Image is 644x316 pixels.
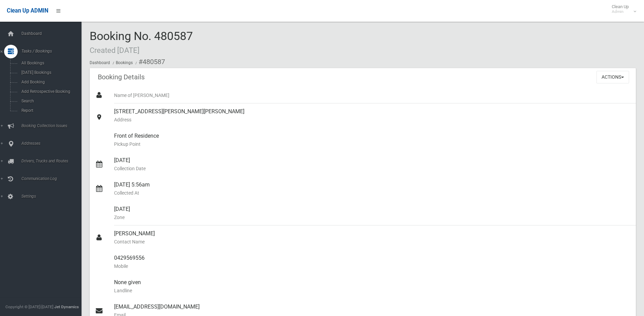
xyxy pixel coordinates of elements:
[612,9,629,14] small: Admin
[19,141,87,146] span: Addresses
[19,194,87,199] span: Settings
[19,49,87,54] span: Tasks / Bookings
[114,177,630,201] div: [DATE] 5:56am
[114,116,630,124] small: Address
[114,164,630,173] small: Collection Date
[114,189,630,197] small: Collected At
[90,29,193,56] span: Booking No. 480587
[116,60,133,65] a: Bookings
[114,91,630,99] small: Name of [PERSON_NAME]
[90,60,110,65] a: Dashboard
[114,201,630,225] div: [DATE]
[19,99,81,103] span: Search
[114,128,630,152] div: Front of Residence
[7,7,48,14] span: Clean Up ADMIN
[114,213,630,221] small: Zone
[19,159,87,163] span: Drivers, Trucks and Routes
[114,140,630,148] small: Pickup Point
[134,56,165,68] li: #480587
[114,225,630,250] div: [PERSON_NAME]
[19,89,81,94] span: Add Retrospective Booking
[19,61,81,65] span: All Bookings
[608,4,636,14] span: Clean Up
[114,287,630,295] small: Landline
[19,176,87,181] span: Communication Log
[19,108,81,113] span: Report
[114,152,630,177] div: [DATE]
[114,238,630,246] small: Contact Name
[90,46,140,55] small: Created [DATE]
[596,71,629,83] button: Actions
[19,80,81,84] span: Add Booking
[19,31,87,36] span: Dashboard
[90,71,153,84] header: Booking Details
[5,304,53,309] span: Copyright © [DATE]-[DATE]
[114,274,630,299] div: None given
[114,262,630,270] small: Mobile
[114,103,630,128] div: [STREET_ADDRESS][PERSON_NAME][PERSON_NAME]
[54,304,79,309] strong: Jet Dynamics
[114,250,630,274] div: 0429569556
[19,123,87,128] span: Booking Collection Issues
[19,70,81,75] span: [DATE] Bookings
